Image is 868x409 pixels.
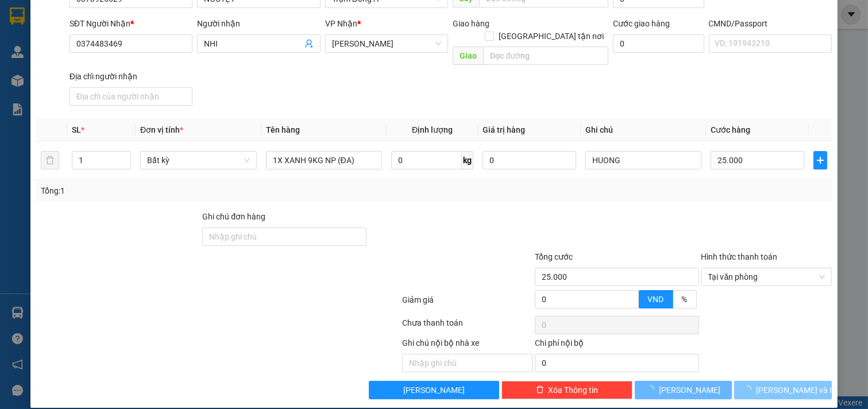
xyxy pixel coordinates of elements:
button: deleteXóa Thông tin [501,381,632,399]
div: Chi phí nội bộ [535,337,699,354]
div: TUYỀN [10,37,82,51]
input: Ghi chú đơn hàng [202,227,366,246]
span: loading [743,385,756,393]
span: [PERSON_NAME] [403,384,465,396]
span: Giá trị hàng [483,125,525,134]
button: [PERSON_NAME] [635,381,732,399]
div: Trạm Đông Á [10,10,82,37]
label: Cước giao hàng [613,19,670,28]
span: delete [536,385,544,395]
div: Ghi chú nội bộ nhà xe [402,337,533,354]
span: % [682,295,688,304]
span: [PERSON_NAME] và In [756,384,836,396]
span: Nhận: [90,11,117,23]
div: 45.000 [88,74,213,102]
div: Địa chỉ người nhận [70,70,193,83]
input: Cước giao hàng [613,34,704,53]
div: SĐT Người Nhận [70,17,193,30]
span: Gửi: [10,11,28,23]
span: user-add [304,39,314,48]
div: [PERSON_NAME] [90,10,212,24]
span: Tổng cước [535,252,573,261]
span: Chưa [PERSON_NAME] : [88,74,169,101]
input: Dọc đường [483,47,608,65]
div: Chưa thanh toán [401,317,534,337]
span: VP Nhận [325,19,357,28]
input: Nhập ghi chú [402,354,533,372]
span: Giao hàng [453,19,489,28]
input: VD: Bàn, Ghế [266,151,383,169]
span: VND [648,295,664,304]
div: PHÚ [90,24,212,37]
span: [GEOGRAPHIC_DATA] tận nơi [494,30,608,43]
th: Ghi chú [581,119,707,141]
button: plus [813,151,827,169]
label: Hình thức thanh toán [701,252,778,261]
span: Tại văn phòng [708,268,825,285]
span: Hồ Chí Minh [332,35,442,52]
span: Cước hàng [711,125,750,134]
span: Bất kỳ [147,152,250,169]
input: Địa chỉ của người nhận [70,87,193,106]
span: Xóa Thông tin [549,384,599,396]
span: Định lượng [412,125,453,134]
div: Người nhận [197,17,321,30]
input: 0 [483,151,576,169]
div: CMND/Passport [709,17,832,30]
span: plus [814,156,827,165]
label: Ghi chú đơn hàng [202,212,265,221]
button: [PERSON_NAME] [369,381,500,399]
input: Ghi Chú [585,151,702,169]
span: loading [646,385,659,393]
span: Tên hàng [266,125,300,134]
span: kg [462,151,473,169]
button: [PERSON_NAME] và In [734,381,832,399]
span: Đơn vị tính [140,125,183,134]
span: Giao [453,47,483,65]
div: Giảm giá [401,294,534,314]
span: SL [72,125,81,134]
div: Tổng: 1 [41,184,335,197]
span: [PERSON_NAME] [659,384,720,396]
button: delete [41,151,59,169]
